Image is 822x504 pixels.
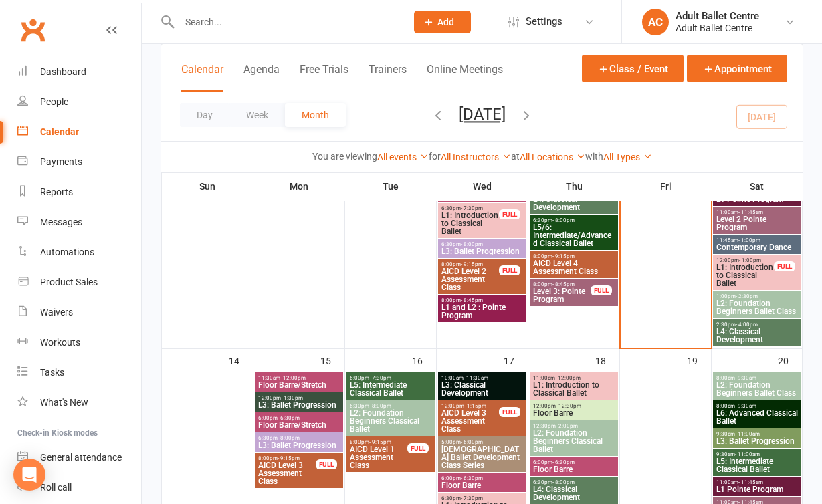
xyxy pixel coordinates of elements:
[441,475,524,481] span: 6:00pm
[40,397,88,408] div: What's New
[349,445,408,469] span: AICD Level 1 Assessment Class
[181,63,223,92] button: Calendar
[369,439,391,445] span: - 9:15pm
[369,403,391,409] span: - 8:00pm
[16,13,49,47] a: Clubworx
[459,105,506,124] button: [DATE]
[461,297,483,303] span: - 8:45pm
[17,177,141,207] a: Reports
[17,473,141,503] a: Roll call
[40,247,94,257] div: Automations
[258,461,316,485] span: AICD Level 3 Assessment Class
[532,223,615,247] span: L5/6: Intermediate/Advanced Classical Ballet
[461,475,483,481] span: - 6:30pm
[40,337,80,348] div: Workouts
[595,349,619,371] div: 18
[40,307,73,318] div: Waivers
[258,401,340,409] span: L3: Ballet Progression
[712,172,803,201] th: Sat
[40,96,68,107] div: People
[735,375,756,381] span: - 9:30am
[278,415,300,421] span: - 6:30pm
[40,452,122,463] div: General attendance
[180,103,229,127] button: Day
[716,403,799,409] span: 8:00am
[778,349,802,371] div: 20
[716,437,799,445] span: L3: Ballet Progression
[687,349,711,371] div: 19
[441,375,524,381] span: 10:00am
[461,495,483,501] span: - 7:30pm
[716,293,799,299] span: 1:00pm
[162,172,253,201] th: Sun
[17,297,141,328] a: Waivers
[441,211,500,235] span: L1: Introduction to Classical Ballet
[441,247,524,255] span: L3: Ballet Progression
[642,9,669,35] div: AC
[532,423,615,429] span: 12:30pm
[716,431,799,437] span: 9:30am
[552,479,575,485] span: - 8:00pm
[253,172,345,201] th: Mon
[532,459,615,465] span: 6:00pm
[532,409,615,417] span: Floor Barre
[738,237,760,243] span: - 1:00pm
[349,403,432,409] span: 6:30pm
[585,151,603,162] strong: with
[532,281,591,287] span: 8:00pm
[735,403,756,409] span: - 9:30am
[437,172,528,201] th: Wed
[735,431,760,437] span: - 11:00am
[532,253,615,259] span: 8:00pm
[716,243,799,251] span: Contemporary Dance
[716,237,799,243] span: 11:45am
[461,205,483,211] span: - 7:30pm
[13,459,45,491] div: Open Intercom Messenger
[441,267,500,291] span: AICD Level 2 Assessment Class
[349,375,432,381] span: 6:00pm
[603,152,652,162] a: All Types
[582,55,684,82] button: Class / Event
[441,409,500,433] span: AICD Level 3 Assessment Class
[532,381,615,397] span: L1: Introduction to Classical Ballet
[716,322,799,328] span: 2:30pm
[464,375,488,381] span: - 11:30am
[40,277,98,287] div: Product Sales
[738,209,763,215] span: - 11:45am
[280,375,306,381] span: - 12:00pm
[499,265,520,275] div: FULL
[429,151,441,162] strong: for
[716,409,799,425] span: L6: Advanced Classical Ballet
[300,63,348,92] button: Free Trials
[40,367,64,378] div: Tasks
[441,241,524,247] span: 6:30pm
[532,217,615,223] span: 6:30pm
[532,485,615,501] span: L4: Classical Development
[258,381,340,389] span: Floor Barre/Stretch
[278,455,300,461] span: - 9:15pm
[441,439,524,445] span: 5:00pm
[461,439,483,445] span: - 6:00pm
[716,457,799,473] span: L5: Intermediate Classical Ballet
[349,381,432,397] span: L5: Intermediate Classical Ballet
[556,403,581,409] span: - 12:30pm
[520,152,585,162] a: All Locations
[40,482,72,493] div: Roll call
[369,375,391,381] span: - 7:30pm
[17,267,141,297] a: Product Sales
[552,217,575,223] span: - 8:00pm
[526,7,562,37] span: Settings
[407,443,429,453] div: FULL
[441,261,500,267] span: 8:00pm
[511,151,520,162] strong: at
[349,409,432,433] span: L2: Foundation Beginners Classical Ballet
[17,117,141,147] a: Calendar
[620,172,712,201] th: Fri
[175,13,397,31] input: Search...
[17,207,141,237] a: Messages
[676,10,759,22] div: Adult Ballet Centre
[369,63,407,92] button: Trainers
[40,186,73,197] div: Reports
[532,287,591,303] span: Level 3: Pointe Program
[552,253,575,259] span: - 9:15pm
